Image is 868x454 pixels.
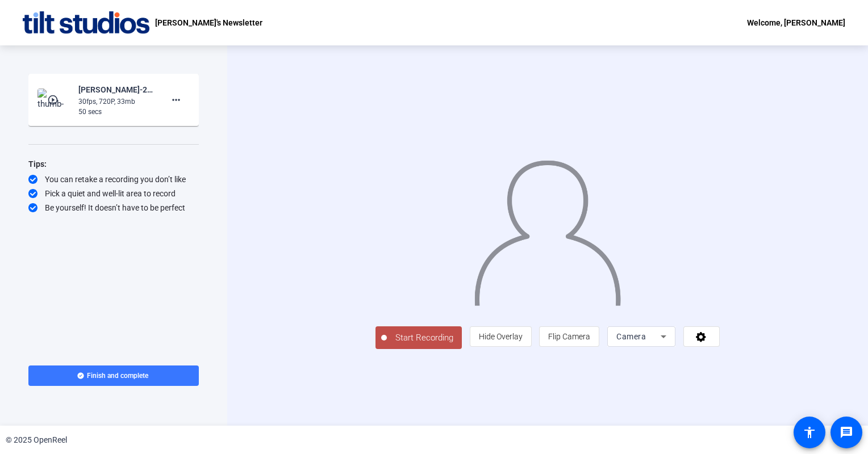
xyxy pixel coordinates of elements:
span: Hide Overlay [479,332,523,341]
img: overlay [473,151,622,306]
div: Pick a quiet and well-lit area to record [28,188,199,199]
button: Flip Camera [539,326,599,347]
mat-icon: more_horiz [169,93,183,107]
img: thumb-nail [37,89,71,111]
img: OpenReel logo [23,11,149,34]
div: Welcome, [PERSON_NAME] [747,16,845,30]
button: Start Recording [375,326,462,349]
mat-icon: message [840,426,853,439]
span: Flip Camera [548,332,590,341]
div: Tips: [28,157,199,171]
div: [PERSON_NAME]-25-16164250-OPT-[PERSON_NAME] Monthly N-[PERSON_NAME]-s Newsletter-1757338677843-we... [78,83,155,96]
div: 50 secs [78,107,155,117]
button: Hide Overlay [470,326,532,347]
mat-icon: play_circle_outline [47,94,61,106]
span: Finish and complete [87,371,148,380]
div: 30fps, 720P, 33mb [78,96,155,107]
span: Start Recording [387,331,462,344]
div: You can retake a recording you don’t like [28,174,199,185]
button: Finish and complete [28,365,199,386]
mat-icon: accessibility [803,426,816,439]
div: © 2025 OpenReel [6,434,67,446]
span: Camera [616,332,646,341]
p: [PERSON_NAME]'s Newsletter [155,16,262,30]
div: Be yourself! It doesn’t have to be perfect [28,202,199,213]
